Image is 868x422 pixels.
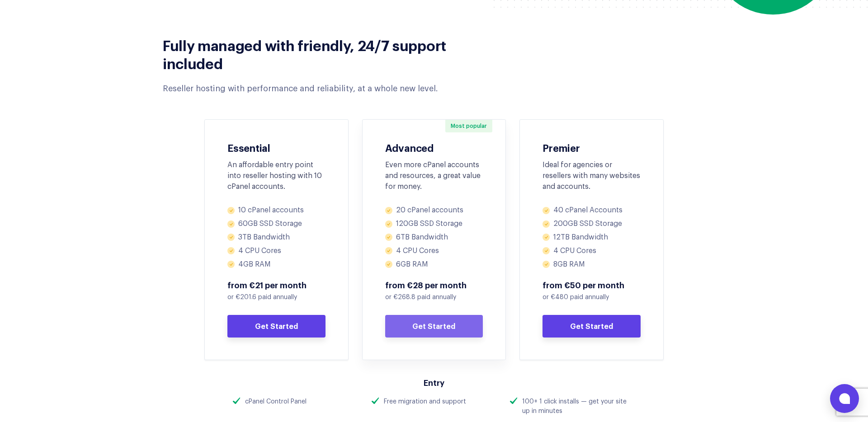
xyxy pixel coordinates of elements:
[227,280,325,291] span: from €21 per month
[385,206,483,215] li: 20 cPanel accounts
[384,397,466,407] div: Free migration and support
[385,280,483,291] span: from €28 per month
[522,397,635,416] div: 100+ 1 click installs — get your site up in minutes
[542,159,641,192] div: Ideal for agencies or resellers with many websites and accounts.
[385,260,483,269] li: 6GB RAM
[227,219,325,229] li: 60GB SSD Storage
[227,142,325,153] h3: Essential
[385,233,483,242] li: 6TB Bandwidth
[227,233,325,242] li: 3TB Bandwidth
[245,397,307,407] div: cPanel Control Panel
[163,83,473,94] div: Reseller hosting with performance and reliability, at a whole new level.
[385,293,483,302] p: or €268.8 paid annually
[542,246,641,256] li: 4 CPU Cores
[163,36,473,72] h2: Fully managed with friendly, 24/7 support included
[385,219,483,229] li: 120GB SSD Storage
[227,246,325,256] li: 4 CPU Cores
[542,206,641,215] li: 40 cPanel Accounts
[227,293,325,302] p: or €201.6 paid annually
[385,315,483,338] a: Get Started
[385,159,483,192] div: Even more cPanel accounts and resources, a great value for money.
[227,260,325,269] li: 4GB RAM
[233,377,635,388] h3: Entry
[542,233,641,242] li: 12TB Bandwidth
[385,246,483,256] li: 4 CPU Cores
[542,280,641,291] span: from €50 per month
[542,293,641,302] p: or €480 paid annually
[542,142,641,153] h3: Premier
[227,315,325,338] a: Get Started
[542,219,641,229] li: 200GB SSD Storage
[227,159,325,192] div: An affordable entry point into reseller hosting with 10 cPanel accounts.
[542,260,641,269] li: 8GB RAM
[830,384,859,413] button: Open chat window
[445,120,492,132] span: Most popular
[385,142,483,153] h3: Advanced
[227,206,325,215] li: 10 cPanel accounts
[542,315,641,338] a: Get Started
